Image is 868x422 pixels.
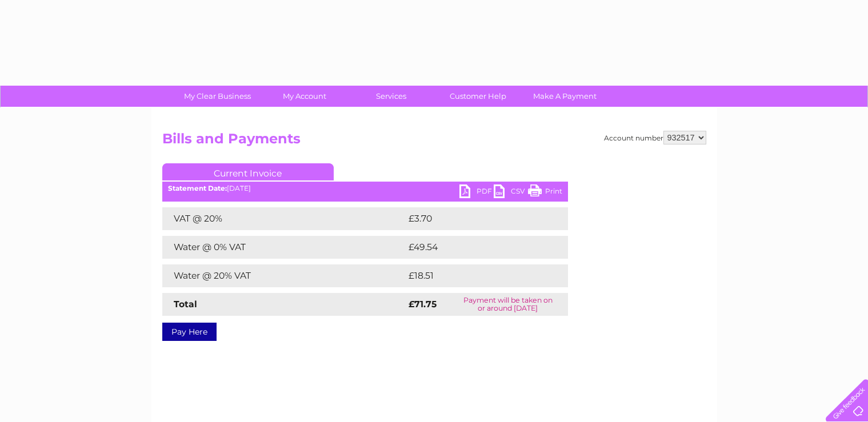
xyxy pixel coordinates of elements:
a: Current Invoice [162,163,334,180]
a: Pay Here [162,323,217,341]
a: My Clear Business [170,86,265,107]
div: [DATE] [162,184,568,192]
a: Make A Payment [518,86,612,107]
td: Water @ 20% VAT [162,264,406,287]
td: £18.51 [406,264,543,287]
a: Services [344,86,438,107]
div: Account number [604,131,706,144]
a: My Account [257,86,351,107]
td: £3.70 [406,207,541,230]
td: £49.54 [406,236,545,259]
a: CSV [494,184,528,201]
td: Water @ 0% VAT [162,236,406,259]
strong: £71.75 [409,299,437,310]
a: PDF [459,184,494,201]
td: VAT @ 20% [162,207,406,230]
a: Print [528,184,562,201]
a: Customer Help [431,86,525,107]
td: Payment will be taken on or around [DATE] [448,293,568,316]
b: Statement Date: [168,184,227,192]
strong: Total [174,299,197,310]
h2: Bills and Payments [162,131,706,152]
